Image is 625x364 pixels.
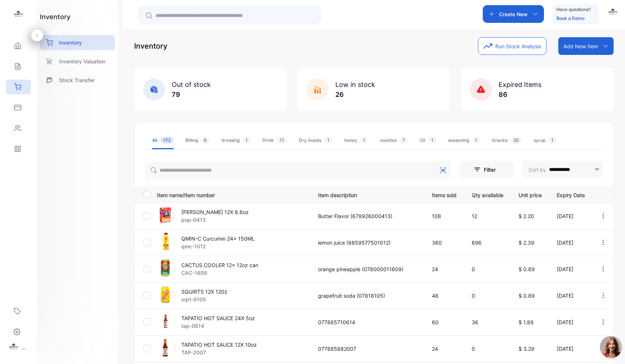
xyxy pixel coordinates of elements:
p: Inventory [59,39,82,46]
p: 0 [472,292,503,300]
p: CACTUS COOLER 12x 12oz can [181,261,258,269]
p: Create New [499,10,528,18]
p: Stock Transfer [59,76,95,84]
button: Create New [483,5,544,23]
p: Qty available [472,190,503,199]
button: Sort by [522,161,603,178]
div: syrup [534,137,556,144]
p: [PERSON_NAME] 12X 6.6oz [181,208,249,216]
p: SQUIRTS 12X 120z [181,288,227,295]
span: $ 3.29 [518,346,534,352]
a: Inventory [40,35,115,50]
img: item [157,259,175,277]
iframe: LiveChat chat widget [594,333,625,364]
a: Inventory Valuation [40,54,115,69]
img: item [157,286,175,304]
span: 1 [548,137,556,144]
p: Sort by [528,166,546,174]
span: $ 0.89 [518,293,535,299]
p: lemon juice (8859577501012) [318,239,417,246]
p: Add New Item [563,42,598,50]
p: 0 [472,345,503,353]
button: Run Stock Analysis [478,37,547,55]
p: 696 [472,239,503,246]
img: avatar [607,7,618,18]
span: $ 2.20 [518,213,534,219]
p: pop-0413 [181,216,249,224]
img: item [157,339,175,357]
p: [DATE] [557,345,585,353]
p: [DATE] [557,292,585,300]
h1: inventory [40,12,70,22]
img: item [157,312,175,330]
span: Expired Items [499,81,541,88]
p: tap-0614 [181,322,255,330]
span: 26 [510,137,522,144]
p: Unit price [518,190,542,199]
span: $ 0.89 [518,266,535,272]
p: 60 [432,318,457,326]
span: $ 1.89 [518,319,534,325]
p: orange pineapple (078000011609) [318,265,417,273]
p: TAP-2007 [181,349,257,356]
p: 79 [172,90,211,99]
p: QMIN-C Curcumin 24x 150ML [181,235,255,242]
p: Items sold [432,190,457,199]
p: 48 [432,292,457,300]
p: 26 [335,90,375,99]
a: Book a Demo [556,15,584,21]
p: [DATE] [557,265,585,273]
p: 24 [432,265,457,273]
p: Expiry Date [557,190,585,199]
p: grapefruit soda (07818105) [318,292,417,300]
p: 360 [432,239,457,246]
p: Item name/Item number [157,190,309,199]
p: 36 [472,318,503,326]
p: Inventory [134,41,167,52]
p: 0 [472,265,503,273]
button: avatar [607,5,618,23]
span: 1 [324,137,332,144]
div: Billing [185,137,210,144]
p: TAPATIO HOT SAUCE 24X 5oz [181,314,255,322]
p: sqrt-8105 [181,295,227,303]
span: $ 2.39 [518,239,534,246]
p: Inventory Valuation [59,57,105,65]
a: Stock Transfer [40,73,115,88]
span: 1 [428,137,436,144]
p: 86 [499,90,541,99]
p: Have questions? [556,6,591,13]
p: qmc-1012 [181,242,255,250]
p: 12 [472,212,503,220]
span: 11 [277,137,287,144]
img: item [157,206,175,224]
p: CAC-1609 [181,269,258,277]
p: Butter Flavor (678926000413) [318,212,417,220]
span: 7 [399,137,408,144]
div: dressing [221,137,251,144]
span: 1 [242,137,251,144]
div: Snacks [492,137,522,144]
p: 24 [432,345,457,353]
div: Drink [262,137,287,144]
p: TAPATIO HOT SAUCE 12X 10oz [181,341,257,349]
span: Low in stock [335,81,375,88]
p: [DATE] [557,318,585,326]
div: noodles [380,137,408,144]
p: 077885882007 [318,345,417,353]
img: item [157,232,175,251]
span: 6 [201,137,210,144]
div: honey [344,137,368,144]
div: Oil [420,137,436,144]
span: 172 [160,137,174,144]
img: profile [8,342,19,353]
span: 1 [360,137,368,144]
div: seasoning [448,137,480,144]
div: Dry Goods [299,137,332,144]
p: 108 [432,212,457,220]
img: logo [13,10,24,21]
p: [DATE] [557,239,585,246]
p: 077885710614 [318,318,417,326]
span: Out of stock [172,81,211,88]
